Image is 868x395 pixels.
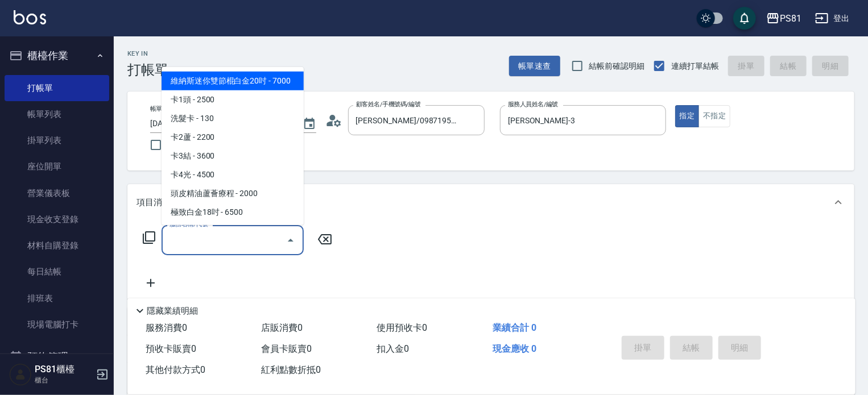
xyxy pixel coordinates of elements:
span: 其他付款方式 0 [146,364,205,375]
button: save [733,7,756,30]
button: 登出 [811,8,854,29]
a: 帳單列表 [5,101,109,127]
span: 店販消費 0 [261,322,303,333]
button: 帳單速查 [509,56,560,77]
h2: Key In [127,50,168,57]
h5: PS81櫃檯 [35,364,93,375]
a: 掛單列表 [5,127,109,153]
span: 連續打單結帳 [671,60,719,72]
a: 營業儀表板 [5,180,109,206]
span: 卡4光 - 4500 [162,165,304,184]
span: 極致白金20吋 - 7500 [162,222,304,240]
span: 會員卡販賣 0 [261,343,312,354]
span: 頭皮精油蘆薈療程 - 2000 [162,184,304,203]
a: 每日結帳 [5,259,109,285]
span: 卡1頭 - 2500 [162,90,304,109]
button: 預約管理 [5,342,109,372]
a: 座位開單 [5,153,109,180]
label: 帳單日期 [150,105,174,113]
button: 指定 [675,105,700,127]
span: 維納斯迷你雙節棍白金20吋 - 7000 [162,72,304,90]
button: Choose date, selected date is 2025-09-17 [296,110,323,138]
button: 不指定 [698,105,730,127]
div: 項目消費 [127,184,854,221]
div: PS81 [780,11,801,26]
img: Person [9,363,32,386]
a: 現金收支登錄 [5,206,109,232]
h3: 打帳單 [127,62,168,78]
span: 預收卡販賣 0 [146,343,196,354]
a: 排班表 [5,285,109,311]
span: 現金應收 0 [493,343,536,354]
span: 使用預收卡 0 [377,322,428,333]
span: 卡3結 - 3600 [162,147,304,165]
span: 卡2蘆 - 2200 [162,128,304,147]
img: Logo [14,10,46,24]
p: 隱藏業績明細 [147,305,198,317]
a: 打帳單 [5,75,109,101]
a: 現場電腦打卡 [5,311,109,338]
span: 紅利點數折抵 0 [261,364,321,375]
button: PS81 [762,7,806,30]
span: 結帳前確認明細 [589,60,645,72]
p: 項目消費 [137,197,171,209]
span: 扣入金 0 [377,343,410,354]
input: YYYY/MM/DD hh:mm [150,114,291,133]
span: 業績合計 0 [493,322,536,333]
p: 櫃台 [35,375,93,385]
button: 櫃檯作業 [5,41,109,70]
span: 洗髮卡 - 130 [162,109,304,128]
span: 服務消費 0 [146,322,187,333]
button: Close [282,231,300,250]
a: 材料自購登錄 [5,232,109,259]
label: 顧客姓名/手機號碼/編號 [356,100,421,109]
span: 極致白金18吋 - 6500 [162,203,304,222]
label: 服務人員姓名/編號 [508,100,558,109]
